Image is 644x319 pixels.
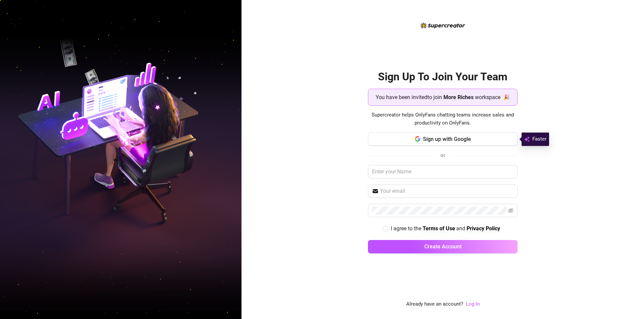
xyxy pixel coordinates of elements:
[475,93,510,101] span: workspace 🎉
[423,225,455,232] a: Terms of Use
[424,243,462,250] span: Create Account
[532,135,546,143] span: Faster
[406,300,463,308] span: Already have an account?
[467,225,500,232] a: Privacy Policy
[456,225,467,232] span: and
[368,111,518,127] span: Supercreator helps OnlyFans chatting teams increase sales and productivity on OnlyFans.
[466,301,480,307] a: Log In
[380,187,514,195] input: Your email
[391,225,423,232] span: I agree to the
[423,136,471,142] span: Sign up with Google
[368,132,518,146] button: Sign up with Google
[443,94,474,100] strong: More Riches
[368,165,518,178] input: Enter your Name
[368,240,518,253] button: Create Account
[421,22,465,28] img: logo-BBDzfeDw.svg
[524,135,530,143] img: svg%3e
[423,225,455,232] strong: Terms of Use
[508,208,514,213] span: eye-invisible
[368,70,518,84] h2: Sign Up To Join Your Team
[376,93,442,101] span: You have been invited to join
[466,300,480,308] a: Log In
[440,152,445,158] span: or
[467,225,500,232] strong: Privacy Policy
